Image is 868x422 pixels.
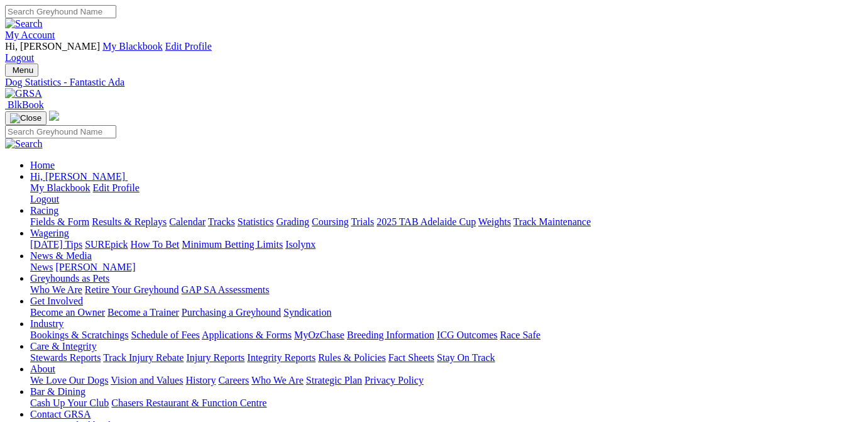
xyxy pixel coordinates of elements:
a: Logout [30,194,59,204]
a: Strategic Plan [306,375,362,386]
img: logo-grsa-white.png [49,111,59,121]
img: Search [5,138,43,150]
a: Track Maintenance [514,216,591,227]
a: Fact Sheets [388,352,434,363]
a: Minimum Betting Limits [182,239,283,250]
a: Grading [277,216,309,227]
a: News [30,262,53,272]
a: Purchasing a Greyhound [182,307,281,318]
a: Become a Trainer [107,307,179,318]
a: Applications & Forms [202,330,292,340]
span: Hi, [PERSON_NAME] [30,171,125,182]
a: Stewards Reports [30,352,101,363]
div: Wagering [30,239,863,250]
a: Logout [5,52,34,63]
a: My Account [5,30,55,40]
a: Fields & Form [30,216,89,227]
a: Bar & Dining [30,386,85,397]
div: Industry [30,330,863,341]
input: Search [5,5,116,18]
a: Racing [30,205,58,216]
a: Bookings & Scratchings [30,330,128,340]
a: Industry [30,318,63,329]
a: Contact GRSA [30,409,91,419]
a: SUREpick [85,239,128,250]
a: ICG Outcomes [437,330,497,340]
a: Coursing [312,216,349,227]
a: Weights [478,216,511,227]
span: Hi, [PERSON_NAME] [5,41,100,52]
img: GRSA [5,88,42,99]
a: Schedule of Fees [131,330,199,340]
a: MyOzChase [294,330,344,340]
a: Home [30,160,55,170]
a: Tracks [208,216,235,227]
div: My Account [5,41,863,64]
a: Breeding Information [347,330,434,340]
a: Edit Profile [93,182,140,193]
a: Dog Statistics - Fantastic Ada [5,77,863,88]
a: Syndication [283,307,331,318]
a: Care & Integrity [30,341,97,352]
a: Vision and Values [111,375,183,386]
button: Toggle navigation [5,111,47,125]
a: Chasers Restaurant & Function Centre [111,397,266,408]
a: Privacy Policy [365,375,424,386]
div: Get Involved [30,307,863,318]
input: Search [5,125,116,138]
a: [PERSON_NAME] [55,262,135,272]
a: Wagering [30,228,69,238]
a: Integrity Reports [247,352,316,363]
a: Cash Up Your Club [30,397,109,408]
a: Greyhounds as Pets [30,273,109,284]
a: 2025 TAB Adelaide Cup [376,216,476,227]
a: News & Media [30,250,92,261]
a: Calendar [169,216,206,227]
a: Injury Reports [186,352,244,363]
button: Toggle navigation [5,64,38,77]
a: Stay On Track [437,352,495,363]
a: Isolynx [285,239,316,250]
div: News & Media [30,262,863,273]
img: Close [10,113,41,123]
a: Track Injury Rebate [103,352,184,363]
a: How To Bet [131,239,180,250]
div: Bar & Dining [30,397,863,409]
a: BlkBook [5,99,44,110]
a: GAP SA Assessments [182,284,270,295]
span: BlkBook [8,99,44,110]
a: Careers [218,375,249,386]
a: Who We Are [30,284,82,295]
a: Get Involved [30,296,83,306]
a: History [185,375,216,386]
span: Menu [13,65,33,75]
a: Who We Are [251,375,304,386]
a: Race Safe [500,330,540,340]
a: My Blackbook [102,41,163,52]
a: My Blackbook [30,182,91,193]
a: Hi, [PERSON_NAME] [30,171,128,182]
div: Hi, [PERSON_NAME] [30,182,863,205]
a: About [30,364,55,374]
div: Greyhounds as Pets [30,284,863,296]
a: Results & Replays [92,216,167,227]
a: Edit Profile [165,41,212,52]
img: Search [5,18,43,30]
a: Statistics [238,216,274,227]
a: We Love Our Dogs [30,375,108,386]
a: Rules & Policies [318,352,386,363]
a: Become an Owner [30,307,105,318]
a: [DATE] Tips [30,239,82,250]
a: Retire Your Greyhound [85,284,179,295]
div: Care & Integrity [30,352,863,364]
a: Trials [351,216,374,227]
div: About [30,375,863,386]
div: Racing [30,216,863,228]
